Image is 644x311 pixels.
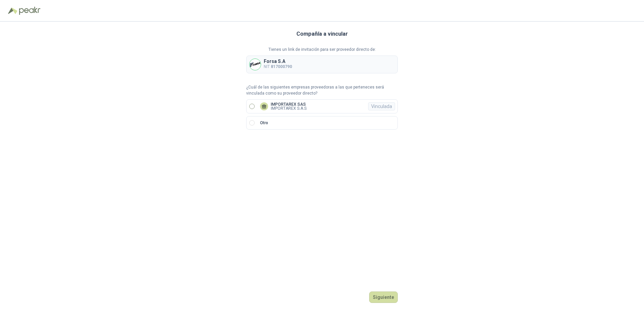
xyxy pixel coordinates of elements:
button: Siguiente [369,291,398,303]
p: Tienes un link de invitación para ser proveedor directo de: [246,46,398,53]
img: Peakr [19,7,40,15]
p: Otro [260,120,268,126]
p: NIT [264,64,292,70]
p: IMPORTAREX S.A.S [271,106,307,110]
b: 817000790 [271,64,292,69]
img: Company Logo [250,59,261,70]
p: Forsa S.A [264,59,292,64]
p: ¿Cuál de las siguientes empresas proveedoras a las que perteneces será vinculada como su proveedo... [246,84,398,97]
h3: Compañía a vincular [296,30,348,38]
img: Logo [8,7,18,14]
div: Vinculada [368,102,395,110]
p: IMPORTAREX SAS [271,102,307,106]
